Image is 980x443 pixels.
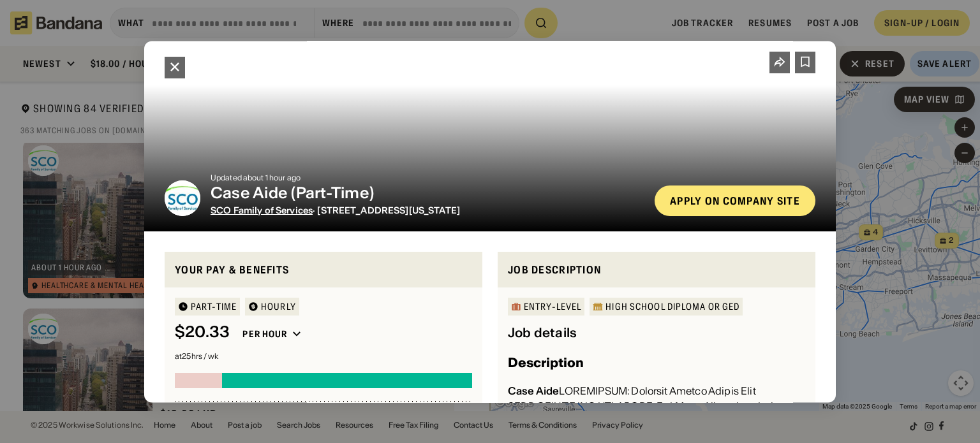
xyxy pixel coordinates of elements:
div: High School Diploma or GED [605,302,739,311]
div: Case Aide [508,384,559,397]
div: Apply on company site [670,195,800,205]
div: Per hour [242,328,287,340]
div: Entry-Level [524,302,581,311]
div: · [STREET_ADDRESS][US_STATE] [211,205,644,215]
h3: Description [508,352,584,373]
div: Updated about 1 hour ago [211,173,644,181]
div: at 25 hrs / wk [175,352,472,360]
div: Case Aide (Part-Time) [211,184,644,202]
div: $ 20.33 [175,323,230,342]
div: HOURLY [261,302,296,311]
img: SCO Family of Services logo [165,180,200,215]
span: SCO Family of Services [211,204,313,215]
div: Job Description [508,261,805,277]
div: Job details [508,323,577,342]
div: Part-time [191,302,237,311]
div: Your pay & benefits [175,261,472,277]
